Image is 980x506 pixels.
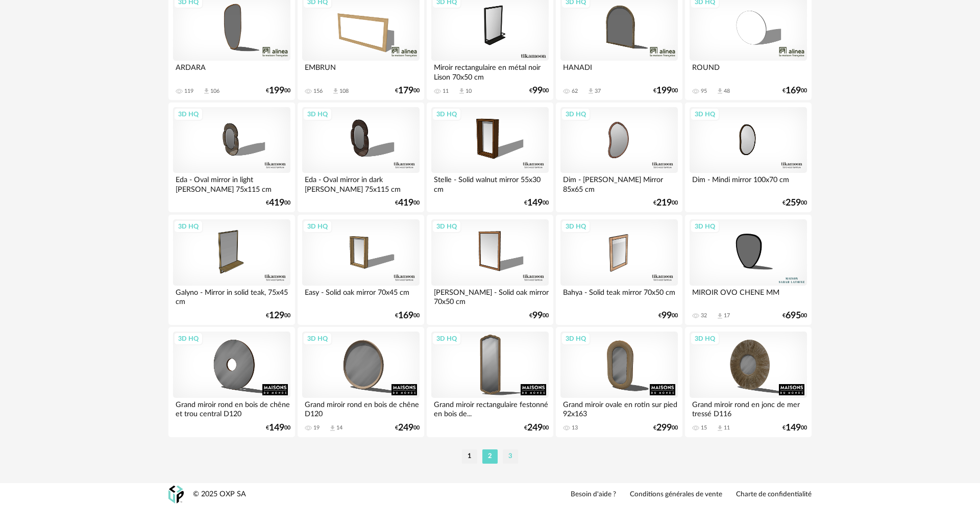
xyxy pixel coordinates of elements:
[313,424,320,432] div: 19
[210,88,219,95] div: 106
[173,286,290,306] div: Galyno - Mirror in solid teak, 75x45 cm
[571,490,616,499] a: Besoin d'aide ?
[786,199,801,207] span: 259
[395,424,420,432] div: € 00
[443,88,449,95] div: 11
[269,312,284,319] span: 129
[431,286,549,306] div: [PERSON_NAME] - Solid oak mirror 70x50 cm
[658,312,678,319] div: € 00
[168,103,295,213] a: 3D HQ Eda - Oval mirror in light [PERSON_NAME] 75x115 cm €41900
[174,220,203,233] div: 3D HQ
[690,332,720,345] div: 3D HQ
[427,327,553,437] a: 3D HQ Grand miroir rectangulaire festonné en bois de... €24900
[587,87,595,95] span: Download icon
[690,108,720,121] div: 3D HQ
[690,398,807,418] div: Grand miroir rond en jonc de mer tressé D116
[168,327,295,437] a: 3D HQ Grand miroir rond en bois de chêne et trou central D120 €14900
[266,424,290,432] div: € 00
[398,424,413,432] span: 249
[302,61,420,81] div: EMBRUN
[524,424,549,432] div: € 00
[336,424,342,432] div: 14
[482,449,498,464] li: 2
[656,87,672,94] span: 199
[298,327,424,437] a: 3D HQ Grand miroir rond en bois de chêne D120 19 Download icon 14 €24900
[529,87,549,94] div: € 00
[556,327,682,437] a: 3D HQ Grand miroir ovale en rotin sur pied 92x163 13 €29900
[701,88,707,95] div: 95
[266,199,290,207] div: € 00
[427,103,553,213] a: 3D HQ Stelle - Solid walnut mirror 55x30 cm €14900
[302,173,420,193] div: Eda - Oval mirror in dark [PERSON_NAME] 75x115 cm
[302,286,420,306] div: Easy - Solid oak mirror 70x45 cm
[313,88,323,95] div: 156
[701,312,707,319] div: 32
[701,424,707,432] div: 15
[653,199,678,207] div: € 00
[560,61,678,81] div: HANADI
[572,424,578,432] div: 13
[630,490,722,499] a: Conditions générales de vente
[560,173,678,193] div: Dim - [PERSON_NAME] Mirror 85x65 cm
[532,312,543,319] span: 99
[532,87,543,94] span: 99
[724,424,730,432] div: 11
[786,87,801,94] span: 169
[174,332,203,345] div: 3D HQ
[432,220,461,233] div: 3D HQ
[524,199,549,207] div: € 00
[174,108,203,121] div: 3D HQ
[298,103,424,213] a: 3D HQ Eda - Oval mirror in dark [PERSON_NAME] 75x115 cm €41900
[661,312,672,319] span: 99
[685,103,812,213] a: 3D HQ Dim - Mindi mirror 100x70 cm €25900
[184,88,193,95] div: 119
[736,490,812,499] a: Charte de confidentialité
[690,61,807,81] div: ROUND
[303,332,332,345] div: 3D HQ
[653,424,678,432] div: € 00
[782,312,807,319] div: € 00
[303,220,332,233] div: 3D HQ
[716,87,724,95] span: Download icon
[398,312,413,319] span: 169
[527,199,543,207] span: 149
[269,424,284,432] span: 149
[339,88,349,95] div: 108
[685,327,812,437] a: 3D HQ Grand miroir rond en jonc de mer tressé D116 15 Download icon 11 €14900
[269,199,284,207] span: 419
[432,108,461,121] div: 3D HQ
[782,424,807,432] div: € 00
[595,88,601,95] div: 37
[269,87,284,94] span: 199
[398,199,413,207] span: 419
[690,173,807,193] div: Dim - Mindi mirror 100x70 cm
[561,108,591,121] div: 3D HQ
[572,88,578,95] div: 62
[560,286,678,306] div: Bahya - Solid teak mirror 70x50 cm
[266,87,290,94] div: € 00
[298,215,424,325] a: 3D HQ Easy - Solid oak mirror 70x45 cm €16900
[561,220,591,233] div: 3D HQ
[556,103,682,213] a: 3D HQ Dim - [PERSON_NAME] Mirror 85x65 cm €21900
[656,199,672,207] span: 219
[465,88,472,95] div: 10
[302,398,420,418] div: Grand miroir rond en bois de chêne D120
[168,486,184,503] img: OXP
[724,88,730,95] div: 48
[168,215,295,325] a: 3D HQ Galyno - Mirror in solid teak, 75x45 cm €12900
[690,286,807,306] div: MIROIR OVO CHENE MM
[431,173,549,193] div: Stelle - Solid walnut mirror 55x30 cm
[395,312,420,319] div: € 00
[782,87,807,94] div: € 00
[458,87,465,95] span: Download icon
[173,398,290,418] div: Grand miroir rond en bois de chêne et trou central D120
[656,424,672,432] span: 299
[173,61,290,81] div: ARDARA
[527,424,543,432] span: 249
[724,312,730,319] div: 17
[395,199,420,207] div: € 00
[690,220,720,233] div: 3D HQ
[716,424,724,432] span: Download icon
[716,312,724,320] span: Download icon
[395,87,420,94] div: € 00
